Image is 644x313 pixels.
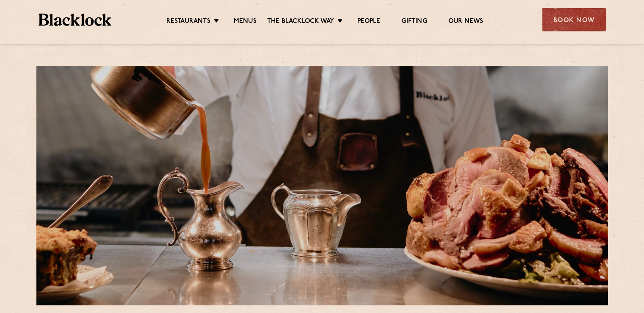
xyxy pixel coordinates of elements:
[267,17,334,27] a: The Blacklock Way
[39,14,112,26] img: BL_Textured_Logo-footer-cropped.svg
[166,17,210,27] a: Restaurants
[401,17,427,27] a: Gifting
[542,8,606,31] div: Book Now
[357,17,380,27] a: People
[448,17,484,27] a: Our News
[234,17,257,27] a: Menus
